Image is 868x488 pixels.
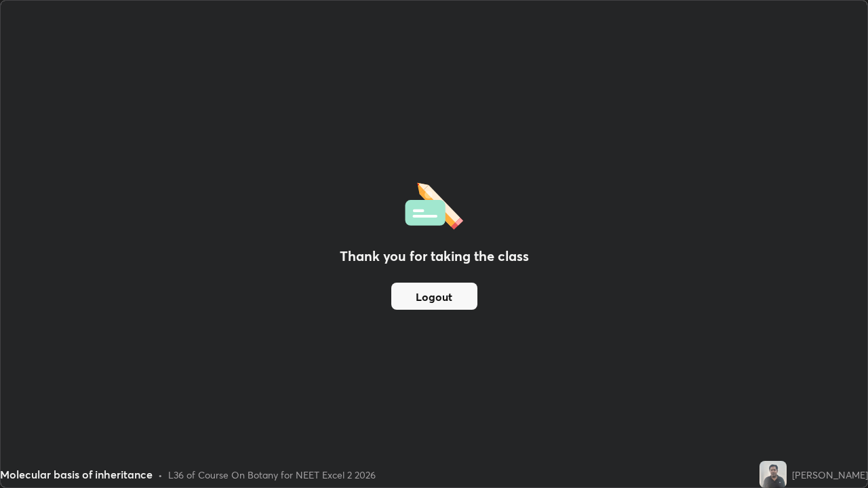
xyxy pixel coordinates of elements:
div: [PERSON_NAME] [792,468,868,482]
div: • [158,468,163,482]
button: Logout [391,283,477,310]
div: L36 of Course On Botany for NEET Excel 2 2026 [168,468,376,482]
img: 7056fc0cb03b4b159e31ab37dd4bfa12.jpg [759,461,787,488]
h2: Thank you for taking the class [340,246,529,266]
img: offlineFeedback.1438e8b3.svg [405,178,463,230]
